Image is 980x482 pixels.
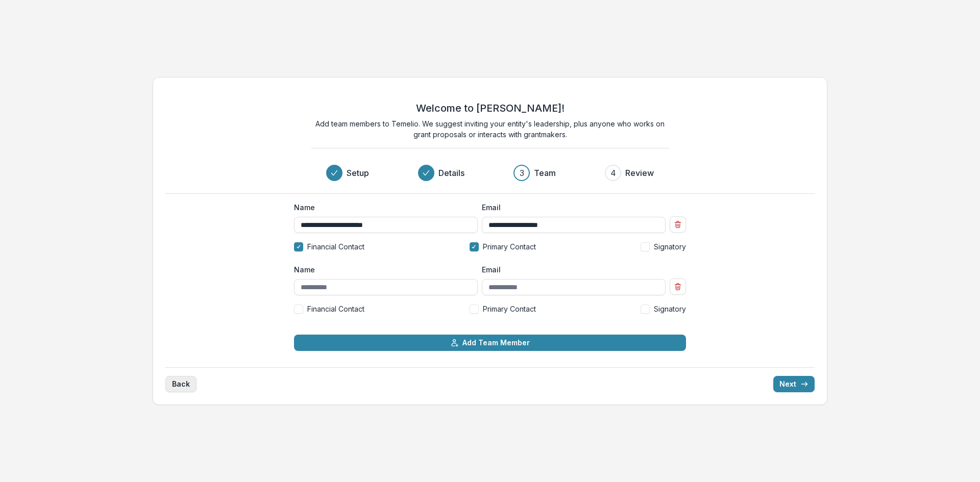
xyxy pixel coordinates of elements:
[482,202,659,213] label: Email
[654,303,686,314] span: Signatory
[438,167,464,179] h3: Details
[294,335,686,351] button: Add Team Member
[483,303,536,314] span: Primary Contact
[416,102,565,114] h2: Welcome to [PERSON_NAME]!
[670,216,686,233] button: Remove team member
[165,376,197,392] button: Back
[520,167,524,179] div: 3
[773,376,815,392] button: Next
[294,202,472,213] label: Name
[311,118,669,140] p: Add team members to Temelio. We suggest inviting your entity's leadership, plus anyone who works ...
[347,167,369,179] h3: Setup
[670,278,686,295] button: Remove team member
[534,167,556,179] h3: Team
[307,303,364,314] span: Financial Contact
[625,167,654,179] h3: Review
[307,241,364,252] span: Financial Contact
[482,264,659,275] label: Email
[326,165,654,181] div: Progress
[654,241,686,252] span: Signatory
[294,264,472,275] label: Name
[483,241,536,252] span: Primary Contact
[610,167,616,179] div: 4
